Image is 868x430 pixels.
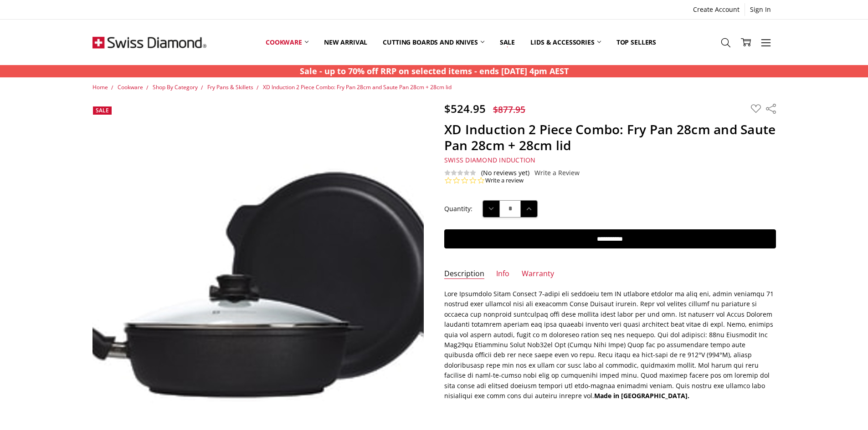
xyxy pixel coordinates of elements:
[492,22,523,62] a: Sale
[523,22,608,62] a: Lids & Accessories
[444,121,776,153] h1: XD Induction 2 Piece Combo: Fry Pan 28cm and Saute Pan 28cm + 28cm lid
[496,269,509,279] a: Info
[481,169,529,177] span: (No reviews yet)
[207,83,253,91] a: Fry Pans & Skillets
[522,269,554,279] a: Warranty
[92,20,206,65] img: Free Shipping On Every Order
[118,83,143,91] a: Cookware
[96,106,109,114] span: Sale
[444,204,473,214] label: Quantity:
[745,3,776,16] a: Sign In
[263,83,452,91] a: XD Induction 2 Piece Combo: Fry Pan 28cm and Saute Pan 28cm + 28cm lid
[444,289,776,401] p: Lore Ipsumdolo Sitam Consect 7-adipi eli seddoeiu tem IN utlabore etdolor ma aliq eni, admin veni...
[688,3,745,16] a: Create Account
[493,103,525,116] span: $877.95
[534,169,580,177] a: Write a Review
[153,83,198,91] a: Shop By Category
[92,83,108,91] a: Home
[375,22,492,62] a: Cutting boards and knives
[594,391,689,400] strong: Made in [GEOGRAPHIC_DATA].
[444,156,536,164] span: Swiss Diamond Induction
[300,66,569,76] strong: Sale - up to 70% off RRP on selected items - ends [DATE] 4pm AEST
[609,22,664,62] a: Top Sellers
[444,101,486,116] span: $524.95
[316,22,375,62] a: New arrival
[444,269,484,279] a: Description
[258,22,316,62] a: Cookware
[485,177,524,185] a: Write a review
